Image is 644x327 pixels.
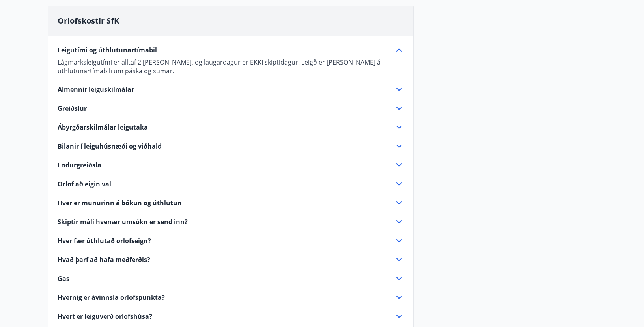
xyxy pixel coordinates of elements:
span: Leigutími og úthlutunartímabil [58,46,157,54]
span: Hvað þarf að hafa meðferðis? [58,255,150,264]
div: Gas [58,274,404,283]
span: Hver fær úthlutað orlofseign? [58,236,151,245]
div: Leigutími og úthlutunartímabil [58,45,404,55]
div: Hvert er leiguverð orlofshúsa? [58,312,404,321]
span: Hvert er leiguverð orlofshúsa? [58,312,152,321]
div: Ábyrgðarskilmálar leigutaka [58,123,404,132]
div: Bilanir í leiguhúsnæði og viðhald [58,141,404,151]
div: Hver er munurinn á bókun og úthlutun [58,198,404,208]
span: Skiptir máli hvenær umsókn er send inn? [58,217,188,226]
span: Greiðslur [58,104,87,113]
span: Gas [58,274,69,283]
span: Orlof að eigin val [58,180,111,188]
div: Leigutími og úthlutunartímabil [58,55,404,75]
span: Hver er munurinn á bókun og úthlutun [58,199,182,207]
div: Hver fær úthlutað orlofseign? [58,236,404,245]
span: Ábyrgðarskilmálar leigutaka [58,123,148,132]
span: Hvernig er ávinnsla orlofspunkta? [58,293,165,302]
p: Lágmarksleigutími er alltaf 2 [PERSON_NAME], og laugardagur er EKKI skiptidagur. Leigð er [PERSON... [58,58,404,75]
div: Skiptir máli hvenær umsókn er send inn? [58,217,404,227]
div: Hvað þarf að hafa meðferðis? [58,255,404,264]
div: Endurgreiðsla [58,160,404,170]
span: Bilanir í leiguhúsnæði og viðhald [58,142,162,150]
div: Hvernig er ávinnsla orlofspunkta? [58,293,404,302]
div: Almennir leiguskilmálar [58,85,404,94]
div: Greiðslur [58,104,404,113]
span: Almennir leiguskilmálar [58,85,134,94]
span: Orlofskostir SfK [58,15,119,26]
span: Endurgreiðsla [58,161,101,169]
div: Orlof að eigin val [58,179,404,189]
